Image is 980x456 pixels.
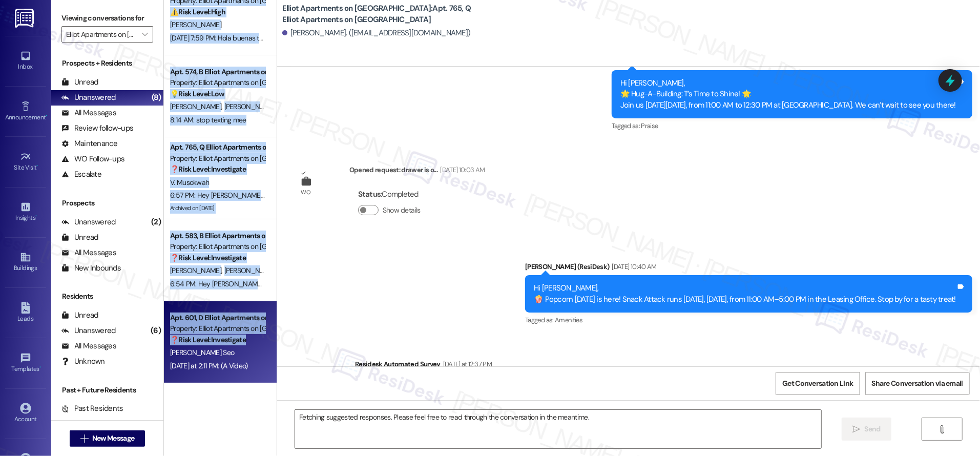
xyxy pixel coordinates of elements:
span: • [35,213,37,220]
div: Unread [61,310,98,321]
div: Escalate [61,169,101,180]
div: WO [301,187,310,198]
div: Residents [51,291,163,302]
div: Unread [61,232,98,243]
div: Property: Elliot Apartments on [GEOGRAPHIC_DATA] [170,153,265,164]
i:  [938,425,946,433]
span: Amenities [555,316,582,324]
span: [PERSON_NAME] Seo [170,348,234,357]
div: Unanswered [61,325,116,336]
div: Apt. 601, D Elliot Apartments on [GEOGRAPHIC_DATA] [170,313,265,323]
span: [PERSON_NAME] [170,266,224,275]
a: Inbox [5,47,46,75]
b: Elliot Apartments on [GEOGRAPHIC_DATA]: Apt. 765, Q Elliot Apartments on [GEOGRAPHIC_DATA] [282,3,487,25]
div: Residesk Automated Survey [355,359,972,373]
div: New Inbounds [61,263,121,274]
textarea: Fetching suggested responses. Please feel free to read through the conversation in the meantime. [295,410,821,448]
i:  [142,30,148,38]
label: Viewing conversations for [61,10,153,26]
div: Past + Future Residents [51,385,163,396]
div: Review follow-ups [61,123,133,134]
button: Share Conversation via email [865,372,970,395]
div: [DATE] at 2:11 PM: (A Video) [170,361,247,370]
div: [DATE] 10:40 AM [610,261,657,272]
div: Apt. 583, B Elliot Apartments on [GEOGRAPHIC_DATA] [170,231,265,241]
strong: ❓ Risk Level: Investigate [170,253,246,262]
span: [PERSON_NAME] [224,102,278,111]
div: Tagged as: [525,313,972,327]
span: Send [865,424,881,434]
span: Praise [641,121,658,130]
div: WO Follow-ups [61,154,124,164]
div: Opened request: drawer is o... [349,164,485,179]
span: New Message [92,433,134,444]
div: [DATE] at 12:37 PM [441,359,492,369]
div: (8) [149,90,163,106]
strong: 💡 Risk Level: Low [170,89,224,98]
input: All communities [66,26,137,43]
div: Prospects [51,198,163,209]
div: 8:14 AM: stop texting mee [170,115,246,125]
div: Hi [PERSON_NAME], 🌟 Hug-A-Building: T’s Time to Shine! 🌟 Join us [DATE][DATE], from 11:00 AM to 1... [620,78,956,111]
div: All Messages [61,108,116,118]
b: Status [358,189,381,199]
span: • [37,162,38,170]
div: [DATE] 7:59 PM: Hola buenas tardes quisiera saber las opciones para renovar contrato para quedarm... [170,33,847,43]
span: • [39,364,41,371]
label: Show details [383,205,421,216]
div: Hi [PERSON_NAME], 🍿 Popcorn [DATE] is here! Snack Attack runs [DATE], [DATE], from 11:00 AM–5:00 ... [534,283,956,305]
i:  [80,434,88,443]
strong: ⚠️ Risk Level: High [170,7,225,16]
div: Property: Elliot Apartments on [GEOGRAPHIC_DATA] [170,77,265,88]
div: Maintenance [61,138,118,149]
a: Site Visit • [5,148,46,176]
div: [PERSON_NAME] (ResiDesk) [525,261,972,276]
div: Apt. 765, Q Elliot Apartments on [GEOGRAPHIC_DATA] [170,142,265,153]
div: Prospects + Residents [51,58,163,69]
div: Unknown [61,356,105,367]
a: Leads [5,299,46,327]
div: [DATE] 10:03 AM [437,164,485,175]
div: Past Residents [61,403,123,414]
button: Send [842,418,891,441]
img: ResiDesk Logo [15,9,36,28]
strong: ❓ Risk Level: Investigate [170,335,246,344]
strong: ❓ Risk Level: Investigate [170,164,246,174]
span: [PERSON_NAME] [224,266,275,275]
a: Templates • [5,349,46,377]
a: Account [5,400,46,427]
span: [PERSON_NAME] [170,20,221,29]
span: • [46,112,47,119]
div: Apt. 574, B Elliot Apartments on [GEOGRAPHIC_DATA] [170,67,265,77]
div: Unanswered [61,92,116,103]
div: Property: Elliot Apartments on [GEOGRAPHIC_DATA] [170,241,265,252]
div: (6) [148,323,163,339]
div: Property: Elliot Apartments on [GEOGRAPHIC_DATA] [170,323,265,334]
div: Unread [61,77,98,88]
button: New Message [70,430,145,447]
div: Tagged as: [612,118,972,133]
div: (2) [149,214,163,230]
div: All Messages [61,341,116,351]
div: All Messages [61,247,116,258]
span: [PERSON_NAME] [170,102,224,111]
i:  [852,425,860,433]
a: Insights • [5,198,46,226]
div: : Completed [358,186,425,202]
div: [PERSON_NAME]. ([EMAIL_ADDRESS][DOMAIN_NAME]) [282,28,471,38]
div: Archived on [DATE] [169,202,266,215]
button: Get Conversation Link [776,372,860,395]
span: Get Conversation Link [782,378,853,389]
span: V. Musokwah [170,178,209,187]
span: Share Conversation via email [872,378,963,389]
div: Unanswered [61,217,116,227]
a: Buildings [5,248,46,276]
